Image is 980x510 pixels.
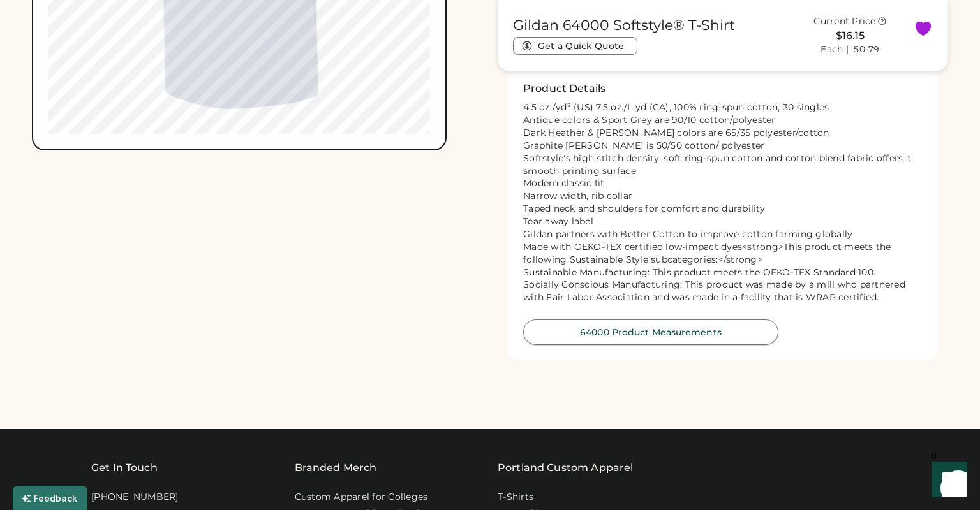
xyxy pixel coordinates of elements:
div: Branded Merch [295,460,377,476]
button: 64000 Product Measurements [523,319,778,345]
a: Portland Custom Apparel [498,460,633,476]
a: Custom Apparel for Colleges [295,491,428,504]
div: $16.15 [794,28,906,43]
a: T-Shirts [498,491,533,504]
div: 4.5 oz./yd² (US) 7.5 oz./L yd (CA), 100% ring-spun cotton, 30 singles Antique colors & Sport Grey... [523,101,923,304]
div: Current Price [813,15,875,28]
div: [PHONE_NUMBER] [91,491,179,504]
h1: Gildan 64000 Softstyle® T-Shirt [513,17,735,34]
iframe: Front Chat [919,453,974,507]
h2: Product Details [523,81,605,96]
div: Each | 50-79 [820,43,879,56]
div: Get In Touch [91,460,158,476]
button: Get a Quick Quote [513,37,637,55]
